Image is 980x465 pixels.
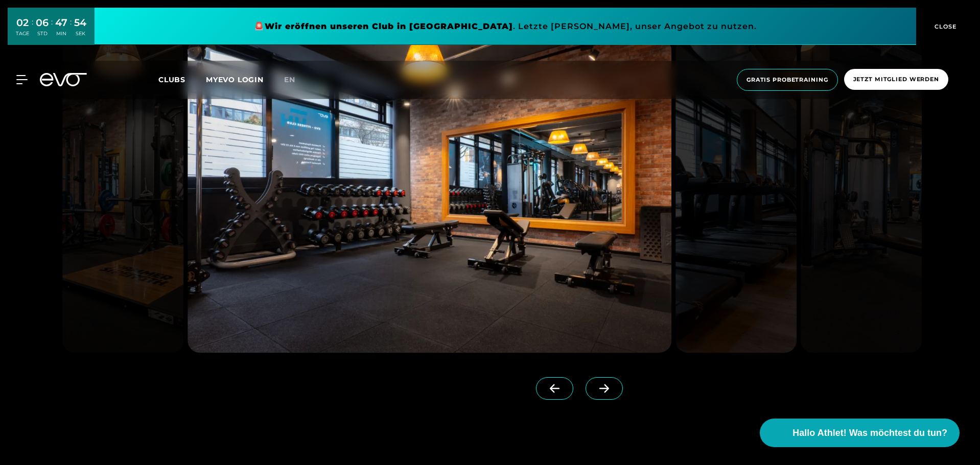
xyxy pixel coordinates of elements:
a: Gratis Probetraining [734,69,841,91]
button: Hallo Athlet! Was möchtest du tun? [760,419,960,447]
div: 47 [55,15,67,30]
span: Gratis Probetraining [746,76,828,84]
div: : [70,16,72,43]
span: Clubs [158,75,185,84]
div: 06 [36,15,49,30]
div: : [32,16,33,43]
span: CLOSE [932,22,957,31]
div: MIN [55,30,67,37]
a: en [284,74,308,86]
a: MYEVO LOGIN [206,75,264,84]
div: 02 [16,15,29,30]
span: en [284,75,295,84]
img: evofitness [675,38,797,353]
span: Hallo Athlet! Was möchtest du tun? [792,426,947,440]
img: evofitness [801,38,922,353]
div: SEK [74,30,86,37]
img: evofitness [62,38,183,353]
div: TAGE [16,30,29,37]
img: evofitness [188,38,671,353]
div: 54 [74,15,86,30]
div: STD [36,30,49,37]
a: Clubs [158,75,206,84]
span: Jetzt Mitglied werden [853,75,939,84]
a: Jetzt Mitglied werden [841,69,951,91]
div: : [51,16,53,43]
button: CLOSE [916,8,972,45]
